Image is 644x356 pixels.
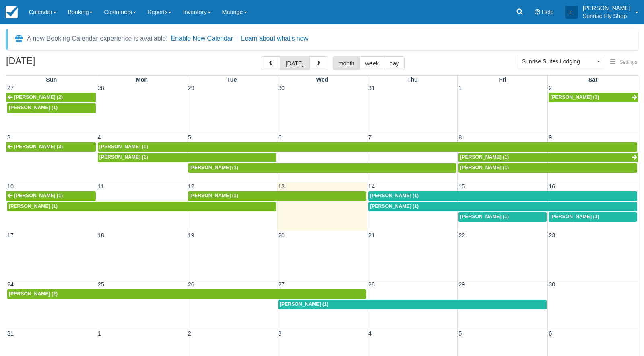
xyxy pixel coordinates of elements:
[99,144,148,149] span: [PERSON_NAME] (1)
[9,203,58,209] span: [PERSON_NAME] (1)
[236,35,238,42] span: |
[280,56,309,70] button: [DATE]
[277,134,282,141] span: 6
[6,281,14,288] span: 24
[6,183,14,190] span: 10
[460,154,509,160] span: [PERSON_NAME] (1)
[188,191,366,201] a: [PERSON_NAME] (1)
[6,191,96,201] a: [PERSON_NAME] (1)
[367,232,376,239] span: 21
[97,232,105,239] span: 18
[499,76,506,83] span: Fri
[458,212,547,222] a: [PERSON_NAME] (1)
[458,232,466,239] span: 22
[227,76,237,83] span: Tue
[98,142,637,152] a: [PERSON_NAME] (1)
[460,214,509,219] span: [PERSON_NAME] (1)
[187,134,192,141] span: 5
[549,93,638,102] a: [PERSON_NAME] (3)
[136,76,148,83] span: Mon
[316,76,328,83] span: Wed
[522,57,595,65] span: Sunrise Suites Lodging
[588,76,597,83] span: Sat
[6,93,96,102] a: [PERSON_NAME] (2)
[6,6,18,18] img: checkfront-main-nav-mini-logo.png
[535,9,540,15] i: Help
[187,232,195,239] span: 19
[367,330,372,337] span: 4
[9,291,58,297] span: [PERSON_NAME] (2)
[548,281,556,288] span: 30
[458,330,462,337] span: 5
[605,57,642,68] button: Settings
[97,330,102,337] span: 1
[6,142,96,152] a: [PERSON_NAME] (3)
[6,56,108,71] h2: [DATE]
[171,35,233,43] button: Enable New Calendar
[187,85,195,91] span: 29
[277,183,285,190] span: 13
[458,183,466,190] span: 15
[620,59,637,65] span: Settings
[187,281,195,288] span: 26
[460,165,509,170] span: [PERSON_NAME] (1)
[367,281,376,288] span: 28
[550,214,599,219] span: [PERSON_NAME] (1)
[359,56,384,70] button: week
[517,55,605,68] button: Sunrise Suites Lodging
[190,165,238,170] span: [PERSON_NAME] (1)
[97,134,102,141] span: 4
[458,281,466,288] span: 29
[277,232,285,239] span: 20
[14,94,63,100] span: [PERSON_NAME] (2)
[97,85,105,91] span: 28
[46,76,57,83] span: Sun
[542,9,554,15] span: Help
[548,183,556,190] span: 16
[7,289,366,299] a: [PERSON_NAME] (2)
[7,103,96,113] a: [PERSON_NAME] (1)
[6,232,14,239] span: 17
[550,94,599,100] span: [PERSON_NAME] (3)
[368,191,637,201] a: [PERSON_NAME] (1)
[241,35,308,42] a: Learn about what's new
[370,203,419,209] span: [PERSON_NAME] (1)
[98,153,276,162] a: [PERSON_NAME] (1)
[458,85,462,91] span: 1
[367,85,376,91] span: 31
[384,56,405,70] button: day
[187,183,195,190] span: 12
[548,232,556,239] span: 23
[99,154,148,160] span: [PERSON_NAME] (1)
[9,105,58,110] span: [PERSON_NAME] (1)
[370,193,419,198] span: [PERSON_NAME] (1)
[188,163,456,173] a: [PERSON_NAME] (1)
[7,202,276,211] a: [PERSON_NAME] (1)
[187,330,192,337] span: 2
[407,76,417,83] span: Thu
[458,163,637,173] a: [PERSON_NAME] (1)
[367,134,372,141] span: 7
[6,330,14,337] span: 31
[190,193,238,198] span: [PERSON_NAME] (1)
[97,183,105,190] span: 11
[549,212,637,222] a: [PERSON_NAME] (1)
[333,56,360,70] button: month
[458,153,638,162] a: [PERSON_NAME] (1)
[6,134,11,141] span: 3
[277,85,285,91] span: 30
[548,330,553,337] span: 6
[583,12,630,20] p: Sunrise Fly Shop
[583,4,630,12] p: [PERSON_NAME]
[548,85,553,91] span: 2
[565,6,578,19] div: E
[277,330,282,337] span: 3
[368,202,637,211] a: [PERSON_NAME] (1)
[548,134,553,141] span: 9
[277,281,285,288] span: 27
[278,300,547,309] a: [PERSON_NAME] (1)
[14,144,63,149] span: [PERSON_NAME] (3)
[367,183,376,190] span: 14
[97,281,105,288] span: 25
[6,85,14,91] span: 27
